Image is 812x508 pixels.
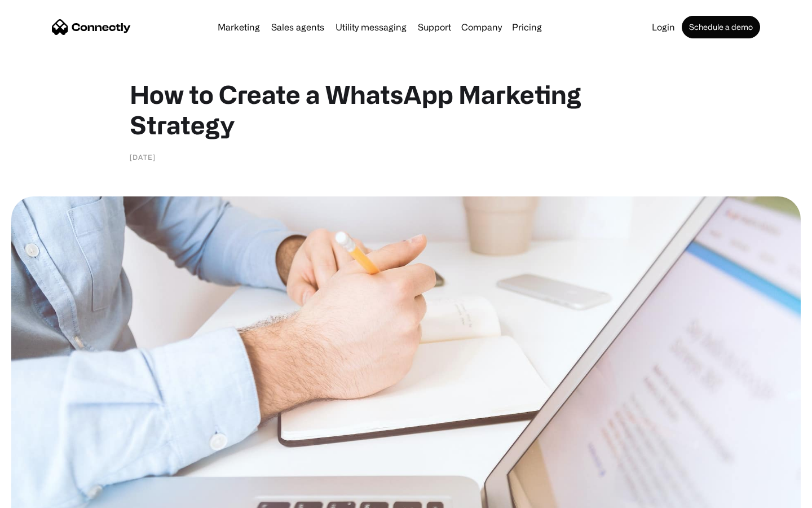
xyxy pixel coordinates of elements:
a: Sales agents [267,23,329,32]
a: Marketing [213,23,264,32]
a: Login [647,23,679,32]
a: Support [413,23,456,32]
a: Pricing [507,23,546,32]
ul: Language list [23,488,68,504]
a: Utility messaging [331,23,411,32]
a: Schedule a demo [682,16,760,38]
h1: How to Create a WhatsApp Marketing Strategy [130,79,682,140]
div: [DATE] [130,151,156,163]
aside: Language selected: English [11,488,68,504]
div: Company [461,19,502,35]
